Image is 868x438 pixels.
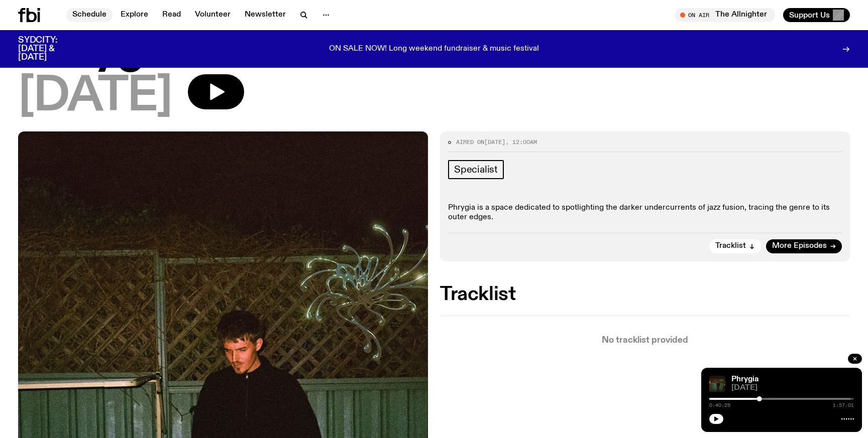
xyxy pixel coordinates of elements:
h2: Tracklist [440,285,850,304]
a: Phrygia [731,375,758,383]
a: More Episodes [766,239,842,253]
h3: SYDCITY: [DATE] & [DATE] [18,36,82,62]
span: [DATE] [484,138,505,146]
p: ON SALE NOW! Long weekend fundraiser & music festival [329,45,539,54]
a: Explore [115,8,154,22]
button: Tracklist [709,239,761,253]
span: [DATE] [731,384,854,392]
p: No tracklist provided [440,336,850,345]
a: Read [156,8,187,22]
a: Specialist [448,160,504,179]
span: Tracklist [715,242,746,250]
span: More Episodes [772,242,827,250]
img: A greeny-grainy film photo of Bela, John and Bindi at night. They are standing in a backyard on g... [709,376,725,392]
span: , 12:00am [505,138,537,146]
a: Newsletter [239,8,292,22]
span: Support Us [789,11,830,20]
h1: Phrygia [18,25,850,70]
span: Aired on [456,138,484,146]
button: Support Us [783,8,850,22]
span: 1:57:01 [833,403,854,408]
span: 0:40:29 [709,403,730,408]
span: Specialist [454,164,498,175]
a: Volunteer [189,8,237,22]
span: [DATE] [18,74,172,119]
a: Schedule [66,8,113,22]
button: On AirThe Allnighter [675,8,775,22]
p: Phrygia is a space dedicated to spotlighting the darker undercurrents of jazz fusion, tracing the... [448,203,842,222]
